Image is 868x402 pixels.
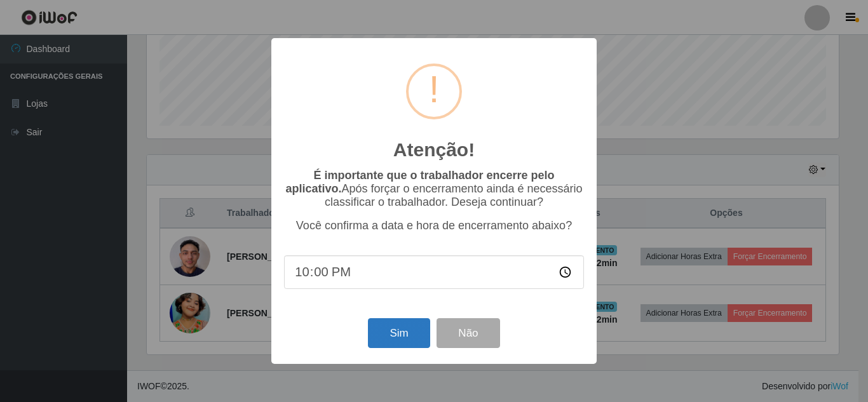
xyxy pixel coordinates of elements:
[284,169,584,209] p: Após forçar o encerramento ainda é necessário classificar o trabalhador. Deseja continuar?
[437,318,499,348] button: Não
[285,169,554,195] b: É importante que o trabalhador encerre pelo aplicativo.
[393,138,475,161] h2: Atenção!
[368,318,430,348] button: Sim
[284,219,584,232] p: Você confirma a data e hora de encerramento abaixo?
